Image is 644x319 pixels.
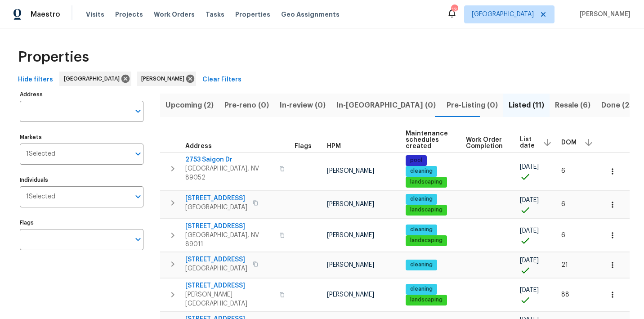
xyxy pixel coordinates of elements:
span: [PERSON_NAME] [576,10,631,19]
span: pool [407,157,426,164]
span: Maintenance schedules created [406,130,451,149]
button: Open [132,105,144,117]
span: [STREET_ADDRESS] [185,281,274,290]
label: Flags [20,220,143,225]
label: Address [20,92,143,97]
span: 1 Selected [26,193,55,201]
span: Resale (6) [555,99,590,112]
span: [GEOGRAPHIC_DATA] [185,203,247,212]
button: Open [132,233,144,246]
span: [PERSON_NAME] [327,201,374,207]
span: [GEOGRAPHIC_DATA], NV 89052 [185,164,274,182]
span: Pre-Listing (0) [447,99,498,112]
span: Hide filters [18,74,53,85]
span: Maestro [31,10,60,19]
span: [PERSON_NAME] [327,168,374,174]
span: [STREET_ADDRESS] [185,194,247,203]
span: 6 [561,201,565,207]
span: [PERSON_NAME] [327,232,374,238]
span: Properties [235,10,270,19]
span: cleaning [407,226,436,234]
span: cleaning [407,167,436,175]
span: Work Orders [154,10,195,19]
span: [PERSON_NAME][GEOGRAPHIC_DATA] [185,290,274,308]
span: landscaping [407,237,446,244]
span: [PERSON_NAME] [141,74,188,83]
span: Tasks [206,11,224,18]
span: List date [520,136,535,149]
label: Individuals [20,177,143,183]
span: landscaping [407,206,446,214]
span: 2753 Saigon Dr [185,155,274,164]
span: 6 [561,168,565,174]
span: landscaping [407,296,446,304]
button: Hide filters [14,72,57,88]
span: Listed (11) [509,99,544,112]
span: Visits [86,10,104,19]
span: [DATE] [520,257,539,264]
span: [DATE] [520,197,539,203]
span: Pre-reno (0) [224,99,269,112]
span: Work Order Completion [466,137,505,149]
span: [PERSON_NAME] [327,262,374,268]
span: landscaping [407,178,446,186]
span: 6 [561,232,565,238]
div: [PERSON_NAME] [137,72,196,86]
span: Projects [115,10,143,19]
span: [GEOGRAPHIC_DATA] [185,264,247,273]
span: HPM [327,143,341,149]
span: [DATE] [520,228,539,234]
span: [DATE] [520,164,539,170]
span: [PERSON_NAME] [327,292,374,298]
span: [STREET_ADDRESS] [185,255,247,264]
span: Geo Assignments [281,10,340,19]
span: In-review (0) [280,99,326,112]
span: 21 [561,262,568,268]
button: Clear Filters [199,72,245,88]
label: Markets [20,135,143,140]
span: DOM [561,139,577,146]
span: Flags [295,143,312,149]
div: 13 [451,5,457,14]
button: Open [132,148,144,160]
span: Properties [18,53,89,62]
span: cleaning [407,195,436,203]
div: [GEOGRAPHIC_DATA] [59,72,131,86]
span: Clear Filters [202,74,241,85]
span: Upcoming (2) [165,99,214,112]
span: [DATE] [520,287,539,293]
span: Done (259) [601,99,641,112]
span: 1 Selected [26,150,55,158]
span: cleaning [407,285,436,293]
span: [STREET_ADDRESS] [185,222,274,231]
span: Address [185,143,212,149]
span: In-[GEOGRAPHIC_DATA] (0) [336,99,436,112]
span: 88 [561,292,569,298]
span: [GEOGRAPHIC_DATA] [472,10,534,19]
button: Open [132,190,144,203]
span: cleaning [407,261,436,269]
span: [GEOGRAPHIC_DATA], NV 89011 [185,231,274,249]
span: [GEOGRAPHIC_DATA] [64,74,123,83]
